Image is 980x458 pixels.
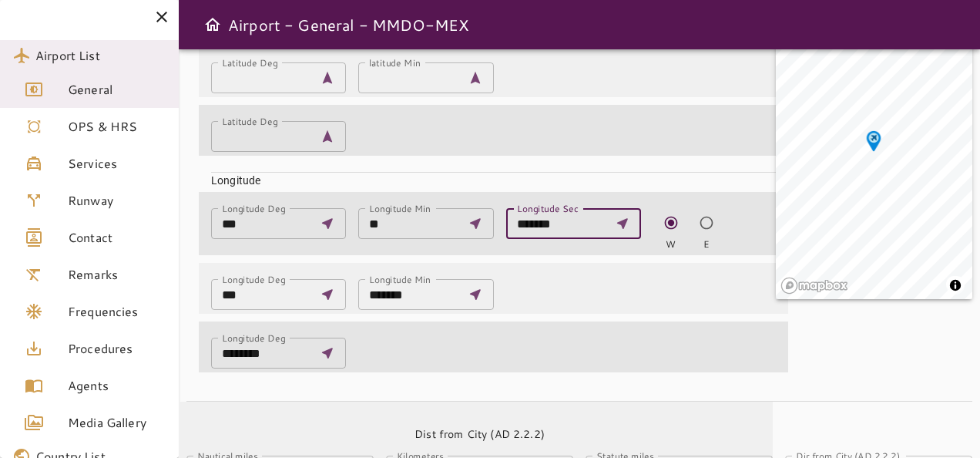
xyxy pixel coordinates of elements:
[946,276,965,295] button: Toggle attribution
[68,339,166,358] span: Procedures
[369,201,431,214] label: Longitude Min
[703,237,710,251] span: E
[222,331,285,344] label: Longitude Deg
[68,376,166,395] span: Agents
[68,228,166,247] span: Contact
[197,9,228,40] button: Open drawer
[776,15,972,299] canvas: Map
[68,265,166,284] span: Remarks
[68,117,166,136] span: OPS & HRS
[68,154,166,173] span: Services
[414,426,545,443] h6: Dist from City (AD 2.2.2)
[222,272,285,285] label: Longitude Deg
[369,56,421,69] label: latitude Min
[68,80,166,99] span: General
[199,160,788,188] div: Longitude
[68,302,166,321] span: Frequencies
[369,272,431,285] label: Longitude Min
[517,201,579,214] label: Longitude Sec
[68,191,166,210] span: Runway
[222,56,278,69] label: Latitude Deg
[222,114,278,127] label: Latitude Deg
[780,277,848,295] a: Mapbox logo
[666,237,676,251] span: W
[68,413,166,432] span: Media Gallery
[35,46,166,65] span: Airport List
[228,12,468,37] h6: Airport - General - MMDO-MEX
[222,201,285,214] label: Longitude Deg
